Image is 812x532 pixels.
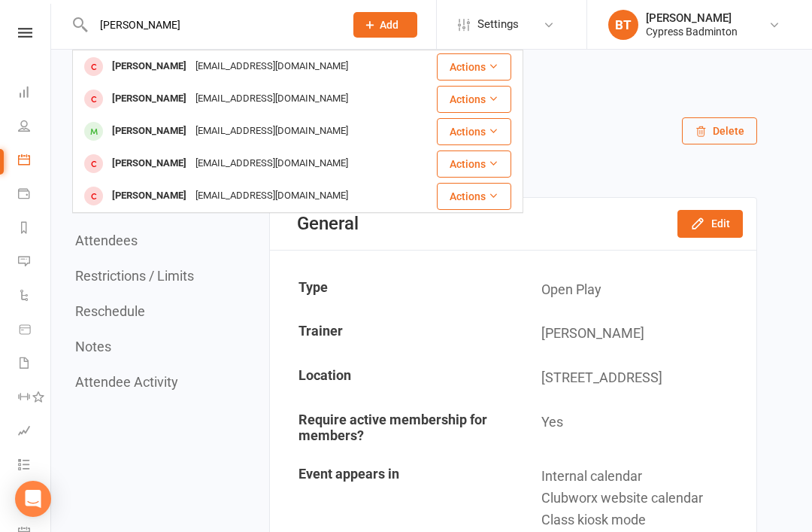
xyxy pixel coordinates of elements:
[191,120,353,142] div: [EMAIL_ADDRESS][DOMAIN_NAME]
[191,88,353,110] div: [EMAIL_ADDRESS][DOMAIN_NAME]
[75,303,145,319] button: Reschedule
[514,312,756,355] td: [PERSON_NAME]
[437,53,511,81] button: Actions
[380,19,398,31] span: Add
[437,150,511,178] button: Actions
[271,312,513,355] td: Trainer
[108,153,191,175] div: [PERSON_NAME]
[18,212,52,246] a: Reports
[108,88,191,110] div: [PERSON_NAME]
[437,118,511,145] button: Actions
[75,374,178,390] button: Attendee Activity
[271,401,513,454] td: Require active membership for members?
[271,357,513,400] td: Location
[18,144,52,178] a: Calendar
[18,111,52,144] a: People
[108,120,191,142] div: [PERSON_NAME]
[477,8,519,41] span: Settings
[18,77,52,111] a: Dashboard
[608,10,638,40] div: BT
[297,213,359,234] div: General
[15,481,51,517] div: Open Intercom Messenger
[75,339,111,354] button: Notes
[191,153,353,175] div: [EMAIL_ADDRESS][DOMAIN_NAME]
[89,14,334,35] input: Search...
[18,178,52,212] a: Payments
[75,233,138,248] button: Attendees
[646,11,738,25] div: [PERSON_NAME]
[75,268,194,284] button: Restrictions / Limits
[677,210,743,237] button: Edit
[191,56,353,78] div: [EMAIL_ADDRESS][DOMAIN_NAME]
[18,314,52,348] a: Product Sales
[353,12,417,38] button: Add
[108,56,191,78] div: [PERSON_NAME]
[18,415,52,449] a: Assessments
[646,25,738,38] div: Cypress Badminton
[514,401,756,454] td: Yes
[437,86,511,113] button: Actions
[514,269,756,312] td: Open Play
[541,466,745,488] div: Internal calendar
[271,269,513,312] td: Type
[682,117,757,144] button: Delete
[108,185,191,207] div: [PERSON_NAME]
[541,488,745,509] div: Clubworx website calendar
[541,509,745,531] div: Class kiosk mode
[437,183,511,210] button: Actions
[514,357,756,400] td: [STREET_ADDRESS]
[191,185,353,207] div: [EMAIL_ADDRESS][DOMAIN_NAME]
